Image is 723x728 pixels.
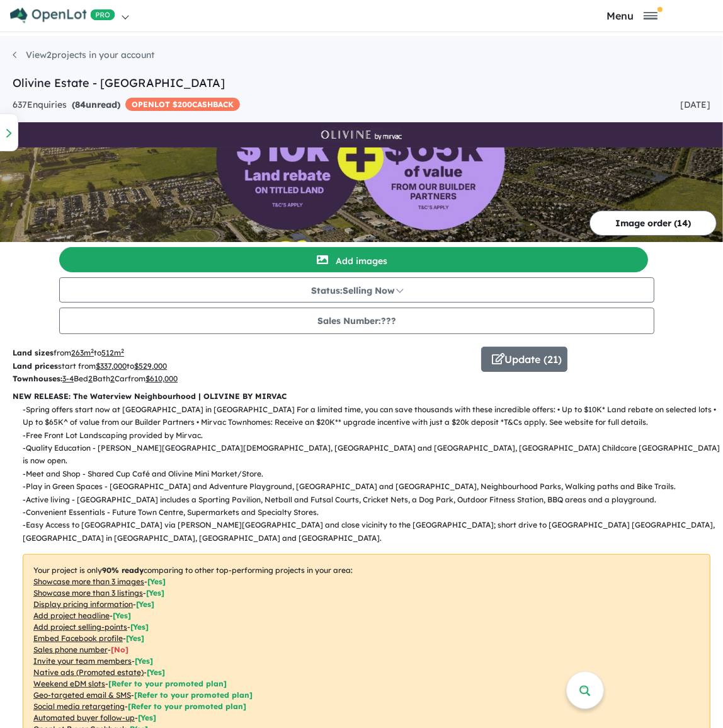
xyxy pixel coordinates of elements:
[680,98,710,113] div: [DATE]
[102,565,144,575] b: 90 % ready
[23,403,720,429] p: - Spring offers start now at [GEOGRAPHIC_DATA] in [GEOGRAPHIC_DATA] For a limited time, you can s...
[33,633,123,643] u: Embed Facebook profile
[23,468,720,480] p: - Meet and Shop - Shared Cup Café and Olivine Mini Market/Store.
[113,611,131,620] span: [ Yes ]
[33,645,108,654] u: Sales phone number
[125,98,240,111] span: OPENLOT $ 200 CASHBACK
[13,347,472,359] p: from
[126,633,144,643] span: [ Yes ]
[544,9,720,21] button: Toggle navigation
[23,442,720,468] p: - Quality Education - [PERSON_NAME][GEOGRAPHIC_DATA][DEMOGRAPHIC_DATA], [GEOGRAPHIC_DATA] and [GE...
[481,347,567,372] button: Update (21)
[128,702,246,711] span: [Refer to your promoted plan]
[13,49,154,61] a: View2projects in your account
[88,374,93,383] u: 2
[121,347,124,354] sup: 2
[147,667,165,677] span: [Yes]
[23,506,720,519] p: - Convenient Essentials - Future Town Centre, Supermarkets and Specialty Stores.
[110,374,115,383] u: 2
[10,8,115,23] img: Openlot PRO Logo White
[33,622,127,632] u: Add project selling-points
[134,690,253,700] span: [Refer to your promoted plan]
[138,713,156,722] span: [Yes]
[33,702,125,711] u: Social media retargeting
[33,679,105,688] u: Weekend eDM slots
[111,645,128,654] span: [ No ]
[135,656,153,666] span: [ Yes ]
[33,611,110,620] u: Add project headline
[108,679,227,688] span: [Refer to your promoted plan]
[33,667,144,677] u: Native ads (Promoted estate)
[72,99,120,110] strong: ( unread)
[33,599,133,609] u: Display pricing information
[91,347,94,354] sup: 2
[94,348,124,357] span: to
[33,690,131,700] u: Geo-targeted email & SMS
[13,390,710,403] p: NEW RELEASE: The Waterview Neighbourhood | OLIVINE BY MIRVAC
[59,277,654,303] button: Status:Selling Now
[127,361,167,371] span: to
[62,374,74,383] u: 3-4
[13,360,472,373] p: start from
[101,348,124,357] u: 512 m
[96,361,127,371] u: $ 337,000
[23,494,720,506] p: - Active living - [GEOGRAPHIC_DATA] includes a Sporting Pavilion, Netball and Futsal Courts, Cric...
[33,713,135,722] u: Automated buyer follow-up
[23,519,720,545] p: - Easy Access to [GEOGRAPHIC_DATA] via [PERSON_NAME][GEOGRAPHIC_DATA] and close vicinity to the [...
[13,348,54,357] b: Land sizes
[59,247,648,272] button: Add images
[23,429,720,442] p: - Free Front Lot Landscaping provided by Mirvac.
[130,622,149,632] span: [ Yes ]
[33,656,132,666] u: Invite your team members
[147,577,166,586] span: [ Yes ]
[5,127,718,142] img: Olivine Estate - Donnybrook Logo
[136,599,154,609] span: [ Yes ]
[13,98,240,113] div: 637 Enquir ies
[71,348,94,357] u: 263 m
[23,480,720,493] p: - Play in Green Spaces - [GEOGRAPHIC_DATA] and Adventure Playground, [GEOGRAPHIC_DATA] and [GEOGR...
[75,99,86,110] span: 84
[13,49,710,74] nav: breadcrumb
[145,374,178,383] u: $ 610,000
[13,374,62,383] b: Townhouses:
[146,588,164,598] span: [ Yes ]
[134,361,167,371] u: $ 529,000
[33,577,144,586] u: Showcase more than 3 images
[13,373,472,385] p: Bed Bath Car from
[13,361,58,371] b: Land prices
[33,588,143,598] u: Showcase more than 3 listings
[59,308,654,334] button: Sales Number:???
[13,76,225,90] a: Olivine Estate - [GEOGRAPHIC_DATA]
[589,211,717,236] button: Image order (14)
